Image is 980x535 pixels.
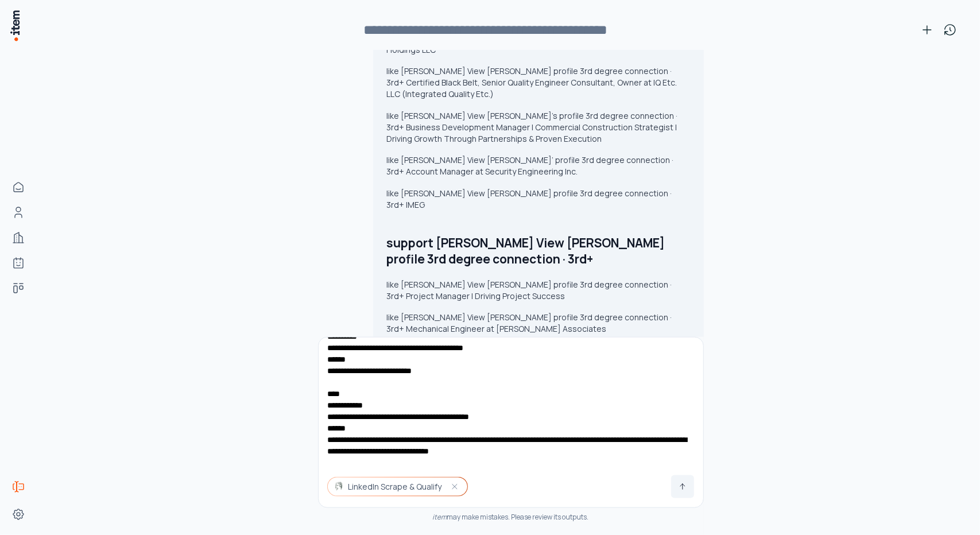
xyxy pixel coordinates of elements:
button: Send message [671,475,694,498]
a: Settings [7,503,30,526]
img: account_manager [335,482,344,491]
button: New conversation [916,18,939,41]
p: like [PERSON_NAME] View [PERSON_NAME] profile 3rd degree connection · 3rd+ Certified Black Belt, ... [387,65,690,100]
a: Companies [7,226,30,249]
p: like [PERSON_NAME] View [PERSON_NAME] profile 3rd degree connection · 3rd+ Mechanical Engineer at... [387,312,690,335]
a: Contacts [7,201,30,224]
img: Item Brain Logo [9,9,21,42]
p: like [PERSON_NAME] View [PERSON_NAME] profile 3rd degree connection · 3rd+ IMEG [387,188,690,211]
i: item [433,511,447,521]
a: Forms [7,475,30,498]
a: Agents [7,251,30,274]
a: Home [7,176,30,199]
p: like [PERSON_NAME] View [PERSON_NAME]’ profile 3rd degree connection · 3rd+ Account Manager at Se... [387,154,690,177]
div: may make mistakes. Please review its outputs. [318,512,704,521]
h2: support [PERSON_NAME] View [PERSON_NAME] profile 3rd degree connection · 3rd+ [387,235,690,267]
p: like [PERSON_NAME] View [PERSON_NAME] profile 3rd degree connection · 3rd+ Project Manager | Driv... [387,279,690,302]
button: View history [939,18,962,41]
p: like [PERSON_NAME] View [PERSON_NAME]’s profile 3rd degree connection · 3rd+ Business Development... [387,110,690,145]
button: LinkedIn Scrape & Qualify [328,477,467,495]
span: LinkedIn Scrape & Qualify [348,480,442,492]
a: deals [7,277,30,300]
